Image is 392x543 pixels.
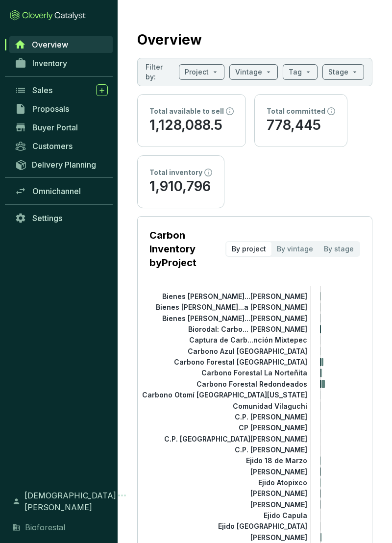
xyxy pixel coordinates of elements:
div: By stage [318,242,359,256]
tspan: [PERSON_NAME] [250,489,307,497]
span: Delivery Planning [32,160,96,170]
tspan: Carbono Otomí [GEOGRAPHIC_DATA][US_STATE] [142,391,307,399]
p: 778,445 [267,116,335,135]
div: By project [226,242,271,256]
a: Proposals [10,100,113,117]
tspan: Bienes [PERSON_NAME]...[PERSON_NAME] [162,292,307,300]
tspan: Ejido Atopixco [258,478,307,487]
tspan: [PERSON_NAME] [250,533,307,541]
a: Settings [10,210,113,226]
tspan: [PERSON_NAME] [250,467,307,475]
a: Overview [9,36,113,53]
a: Customers [10,138,113,154]
tspan: Carbono Forestal [GEOGRAPHIC_DATA] [174,358,307,366]
span: Bioforestal [25,521,65,533]
tspan: [PERSON_NAME] [250,500,307,508]
tspan: C.P. [GEOGRAPHIC_DATA][PERSON_NAME] [164,434,307,443]
p: Filter by: [146,62,174,82]
tspan: Ejido 18 de Marzo [246,456,307,465]
a: Omnichannel [10,183,113,199]
a: Sales [10,82,113,99]
h2: Overview [137,29,202,50]
span: Settings [32,213,62,223]
span: Sales [32,85,52,95]
a: Delivery Planning [10,156,113,173]
tspan: Biorodal: Carbo... [PERSON_NAME] [188,325,307,333]
tspan: C.P. [PERSON_NAME] [235,445,307,454]
tspan: CP [PERSON_NAME] [239,423,307,432]
tspan: Bienes [PERSON_NAME]...[PERSON_NAME] [162,314,307,322]
span: [DEMOGRAPHIC_DATA][PERSON_NAME] [24,490,116,513]
tspan: Comunidad Vilaguchi [233,401,307,410]
span: Customers [32,141,73,151]
span: Omnichannel [32,186,81,196]
tspan: Ejido [GEOGRAPHIC_DATA] [218,522,307,530]
tspan: Captura de Carb...nción Mixtepec [189,336,307,344]
a: Inventory [10,55,113,72]
tspan: Ejido Capula [264,511,307,519]
tspan: C.P. [PERSON_NAME] [235,413,307,421]
p: Total committed [267,106,325,116]
span: Overview [32,40,68,49]
div: segmented control [225,241,360,257]
p: 1,910,796 [149,177,212,196]
tspan: Carbono Forestal La Norteñita [201,369,307,377]
span: Proposals [32,104,69,114]
a: Buyer Portal [10,119,113,136]
p: 1,128,088.5 [149,116,234,135]
span: Inventory [32,58,67,68]
tspan: Bienes [PERSON_NAME]...a [PERSON_NAME] [156,303,307,311]
span: Buyer Portal [32,123,78,132]
p: Total inventory [149,168,202,177]
tspan: Carbono Forestal Redondeados [196,379,307,388]
div: By vintage [271,242,318,256]
p: Carbon Inventory by Project [149,228,225,270]
p: Total available to sell [149,106,224,116]
tspan: Carbono Azul [GEOGRAPHIC_DATA] [188,346,307,355]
